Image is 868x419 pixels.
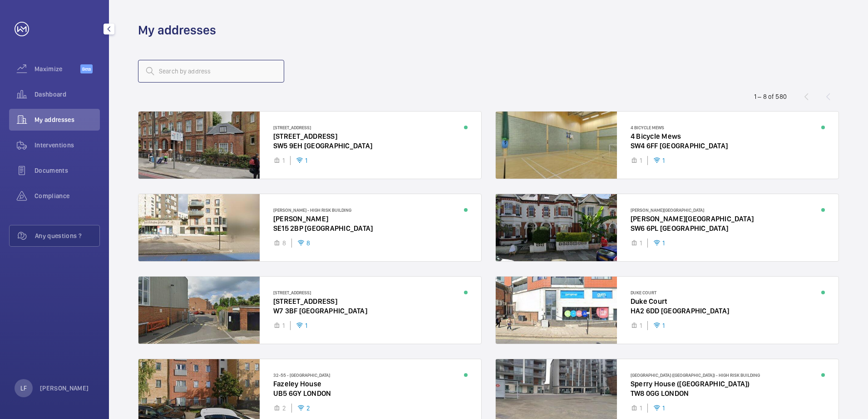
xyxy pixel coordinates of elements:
p: [PERSON_NAME] [40,384,89,393]
div: 1 – 8 of 580 [754,92,787,101]
span: Compliance [35,191,100,200]
span: Documents [35,166,100,175]
h1: My addresses [138,22,216,39]
p: LF [20,384,27,393]
span: Dashboard [35,90,100,99]
span: Interventions [35,141,100,150]
span: My addresses [35,115,100,124]
input: Search by address [138,60,284,83]
span: Maximize [35,64,80,73]
span: Beta [80,64,93,73]
span: Any questions ? [35,231,99,240]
